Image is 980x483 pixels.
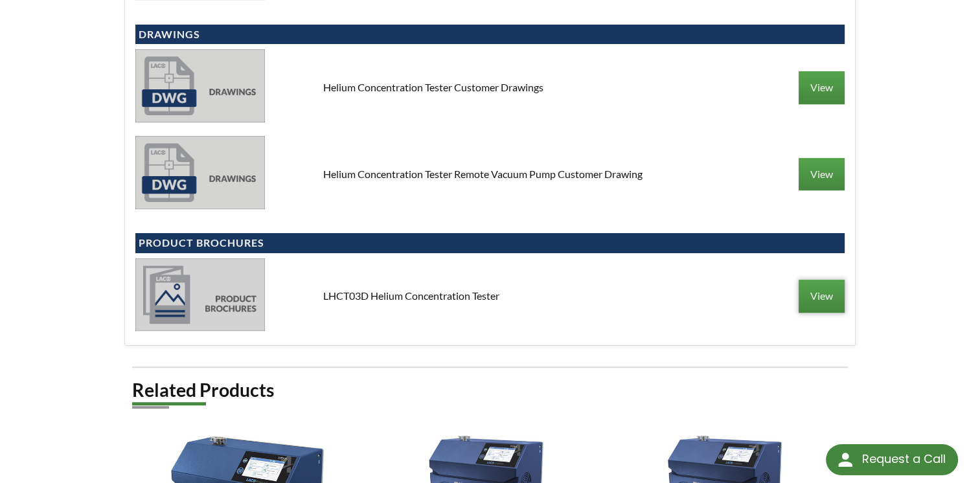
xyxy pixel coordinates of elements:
[313,80,667,95] div: Helium Concentration Tester Customer Drawings
[132,378,848,402] h2: Related Products
[861,444,945,474] div: Request a Call
[826,444,958,475] div: Request a Call
[139,28,841,41] h4: Drawings
[135,136,265,208] img: drawings-dbc82c2fa099a12033583e1b2f5f2fc87839638bef2df456352de0ba3a5177af.jpg
[135,258,265,331] img: product_brochures-81b49242bb8394b31c113ade466a77c846893fb1009a796a1a03a1a1c57cbc37.jpg
[799,158,845,190] a: View
[139,236,841,250] h4: Product Brochures
[135,49,265,122] img: drawings-dbc82c2fa099a12033583e1b2f5f2fc87839638bef2df456352de0ba3a5177af.jpg
[799,280,845,312] a: View
[313,167,667,181] div: Helium Concentration Tester Remote Vacuum Pump Customer Drawing
[835,449,856,470] img: round button
[799,71,845,104] a: View
[313,289,667,303] div: LHCT03D Helium Concentration Tester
